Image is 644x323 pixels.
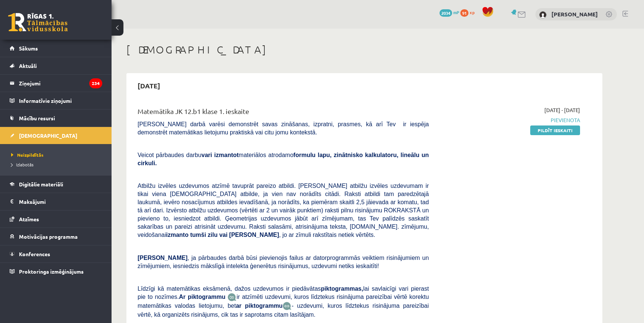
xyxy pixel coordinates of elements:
[10,127,102,144] a: [DEMOGRAPHIC_DATA]
[228,293,236,301] img: JfuEzvunn4EvwAAAAASUVORK5CYII=
[460,9,478,15] a: 91 xp
[11,151,104,158] a: Neizpildītās
[439,9,452,17] span: 2034
[10,211,102,228] a: Atzīmes
[19,216,39,222] span: Atzīmes
[19,268,84,275] span: Proktoringa izmēģinājums
[138,286,429,300] span: Līdzīgi kā matemātikas eksāmenā, dažos uzdevumos ir piedāvātas lai savlaicīgi vari pierast pie to...
[138,255,187,261] span: [PERSON_NAME]
[19,115,55,121] span: Mācību resursi
[10,75,102,92] a: Ziņojumi234
[10,57,102,74] a: Aktuāli
[544,106,580,114] span: [DATE] - [DATE]
[453,9,459,15] span: mP
[19,251,50,257] span: Konferences
[10,193,102,210] a: Maksājumi
[321,286,363,292] b: piktogrammas,
[10,110,102,127] a: Mācību resursi
[551,10,598,18] a: [PERSON_NAME]
[138,183,429,238] span: Atbilžu izvēles uzdevumos atzīmē tavuprāt pareizo atbildi. [PERSON_NAME] atbilžu izvēles uzdevuma...
[11,161,33,167] span: Izlabotās
[19,193,102,210] legend: Maksājumi
[89,78,102,88] i: 234
[190,232,279,238] b: tumši zilu vai [PERSON_NAME]
[11,161,104,168] a: Izlabotās
[138,255,429,269] span: , ja pārbaudes darbā būsi pievienojis failus ar datorprogrammās veiktiem risinājumiem un zīmējumi...
[138,121,429,136] span: [PERSON_NAME] darbā varēsi demonstrēt savas zināšanas, izpratni, prasmes, kā arī Tev ir iespēja d...
[10,228,102,245] a: Motivācijas programma
[19,132,77,139] span: [DEMOGRAPHIC_DATA]
[138,106,429,120] div: Matemātika JK 12.b1 klase 1. ieskaite
[10,263,102,280] a: Proktoringa izmēģinājums
[439,9,459,15] a: 2034 mP
[138,152,429,166] b: formulu lapu, zinātnisko kalkulatoru, lineālu un cirkuli.
[470,9,474,15] span: xp
[166,232,189,238] b: izmanto
[460,9,468,17] span: 91
[530,125,580,135] a: Pildīt ieskaiti
[11,152,44,158] span: Neizpildītās
[19,181,63,187] span: Digitālie materiāli
[10,176,102,193] a: Digitālie materiāli
[539,11,547,19] img: Gustavs Gidrēvičs
[19,233,78,240] span: Motivācijas programma
[202,152,239,158] b: vari izmantot
[440,116,580,124] span: Pievienota
[138,152,429,166] span: Veicot pārbaudes darbu materiālos atrodamo
[179,294,225,300] b: Ar piktogrammu
[130,77,168,94] h2: [DATE]
[19,45,38,52] span: Sākums
[283,302,292,310] img: wKvN42sLe3LLwAAAABJRU5ErkJggg==
[10,245,102,262] a: Konferences
[19,62,37,69] span: Aktuāli
[19,75,102,92] legend: Ziņojumi
[236,303,283,309] b: ar piktogrammu
[19,92,102,109] legend: Informatīvie ziņojumi
[10,92,102,109] a: Informatīvie ziņojumi
[10,40,102,57] a: Sākums
[138,294,429,309] span: ir atzīmēti uzdevumi, kuros līdztekus risinājuma pareizībai vērtē korektu matemātikas valodas lie...
[8,13,68,32] a: Rīgas 1. Tālmācības vidusskola
[126,43,602,56] h1: [DEMOGRAPHIC_DATA]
